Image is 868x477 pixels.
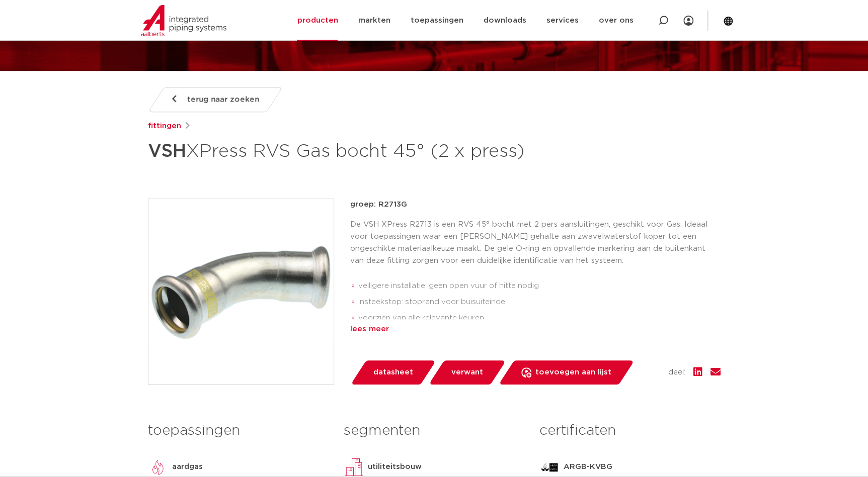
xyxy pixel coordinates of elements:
[172,461,203,473] p: aardgas
[358,278,721,294] li: veiligere installatie: geen open vuur of hitte nodig
[350,360,436,385] a: datasheet
[668,366,685,378] span: deel:
[539,421,720,441] h3: certificaten
[344,421,524,441] h3: segmenten
[344,457,364,477] img: utiliteitsbouw
[148,199,334,384] img: Product Image for VSH XPress RVS Gas bocht 45° (2 x press)
[148,120,181,132] a: fittingen
[350,219,721,267] p: De VSH XPress R2713 is een RVS 45° bocht met 2 pers aansluitingen, geschikt voor Gas. Ideaal voor...
[350,323,721,335] div: lees meer
[187,91,259,108] span: terug naar zoeken
[451,364,483,380] span: verwant
[428,360,506,385] a: verwant
[358,310,721,326] li: voorzien van alle relevante keuren
[358,294,721,310] li: insteekstop: stoprand voor buisuiteinde
[373,364,413,380] span: datasheet
[564,461,612,473] p: ARGB-KVBG
[148,457,168,477] img: aardgas
[147,87,282,112] a: terug naar zoeken
[350,199,721,211] p: groep: R2713G
[148,142,186,160] strong: VSH
[148,136,526,166] h1: XPress RVS Gas bocht 45° (2 x press)
[539,457,560,477] img: ARGB-KVBG
[148,421,329,441] h3: toepassingen
[535,364,611,380] span: toevoegen aan lijst
[368,461,422,473] p: utiliteitsbouw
